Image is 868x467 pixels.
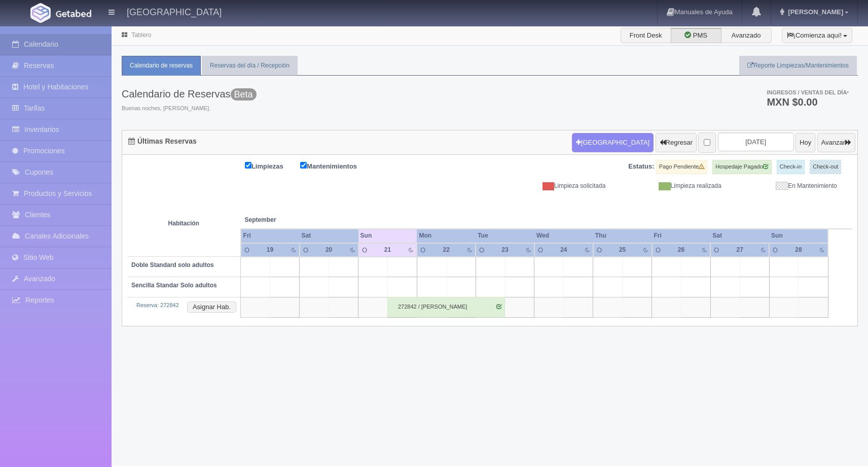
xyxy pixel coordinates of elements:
label: Check-out [810,160,841,174]
div: Limpieza realizada [613,182,729,190]
img: Getabed [30,3,51,23]
span: Ingresos / Ventas del día [767,89,849,95]
button: [GEOGRAPHIC_DATA] [572,133,654,152]
a: Reporte Limpiezas/Mantenimientos [739,56,857,76]
th: Fri [652,229,711,243]
b: Sencilla Standar Solo adultos [131,282,217,289]
div: 27 [731,246,749,254]
div: 272842 / [PERSON_NAME] [387,297,505,317]
th: Wed [534,229,593,243]
th: Sat [300,229,358,243]
label: Mantenimientos [300,160,372,172]
span: Beta [231,88,257,101]
label: Hospedaje Pagado [712,160,772,174]
th: Sat [710,229,769,243]
img: Getabed [56,10,91,17]
div: Limpieza solicitada [497,182,613,190]
a: Reserva: 272842 [136,302,179,308]
input: Mantenimientos [300,162,307,169]
a: Calendario de reservas [122,56,201,76]
span: September [245,216,354,224]
h3: Calendario de Reservas [122,88,257,99]
th: Fri [241,229,300,243]
th: Tue [476,229,534,243]
label: Avanzado [721,28,772,43]
button: Regresar [656,133,697,152]
div: 20 [320,246,338,254]
div: 28 [789,246,807,254]
button: Hoy [795,133,815,152]
h4: Últimas Reservas [128,138,197,145]
div: 24 [555,246,572,254]
input: Limpiezas [245,162,251,169]
a: Tablero [131,31,151,39]
label: Pago Pendiente [656,160,707,174]
label: Estatus: [628,162,654,172]
strong: Habitación [168,220,199,227]
button: Asignar Hab. [187,302,236,313]
div: 19 [261,246,279,254]
a: Reservas del día / Recepción [202,56,298,76]
th: Mon [417,229,476,243]
span: [PERSON_NAME] [785,8,843,16]
b: Doble Standard solo adultos [131,261,214,269]
div: 25 [613,246,631,254]
h4: [GEOGRAPHIC_DATA] [127,5,222,18]
label: Limpiezas [245,160,299,172]
button: Avanzar [817,133,855,152]
span: Buenas noches, [PERSON_NAME]. [122,105,257,113]
label: Check-in [777,160,805,174]
label: PMS [671,28,721,43]
div: 26 [672,246,690,254]
th: Thu [593,229,652,243]
th: Sun [769,229,828,243]
div: 21 [379,246,396,254]
button: ¡Comienza aquí! [782,28,852,43]
th: Sun [358,229,417,243]
label: Front Desk [621,28,671,43]
h3: MXN $0.00 [767,97,849,107]
div: 22 [438,246,455,254]
div: 23 [496,246,514,254]
div: En Mantenimiento [729,182,845,190]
